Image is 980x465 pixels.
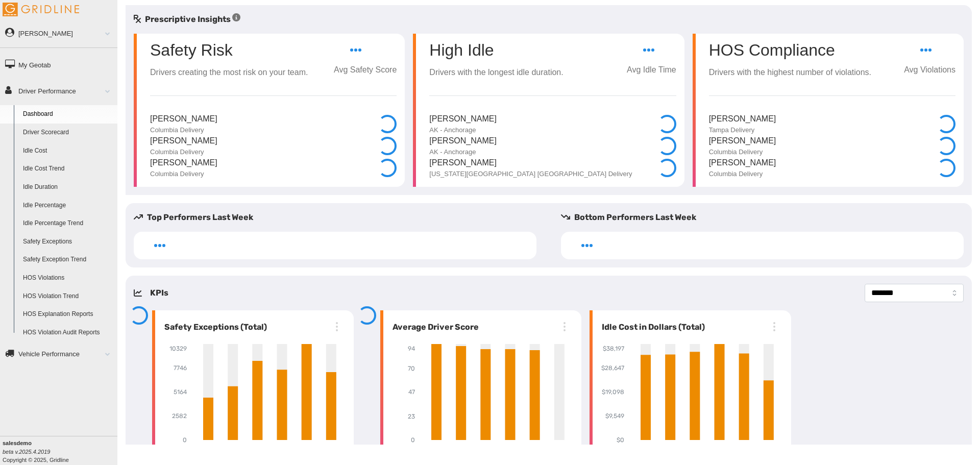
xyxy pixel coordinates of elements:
tspan: 2582 [172,413,187,420]
p: [PERSON_NAME] [709,157,776,169]
p: Drivers with the longest idle duration. [429,66,563,79]
tspan: 5164 [174,389,187,396]
h6: Average Driver Score [388,321,479,333]
p: [PERSON_NAME] [429,113,497,126]
p: Columbia Delivery [709,148,776,157]
a: Idle Duration [18,178,117,197]
p: Columbia Delivery [150,126,217,135]
tspan: $19,098 [602,389,624,396]
h5: Top Performers Last Week [134,211,545,224]
tspan: 23 [408,413,415,421]
tspan: 94 [408,345,415,352]
p: AK - Anchorage [429,148,497,157]
a: Idle Cost Trend [18,160,117,178]
p: Drivers with the highest number of violations. [709,66,871,79]
h6: Safety Exceptions (Total) [160,321,267,333]
p: Safety Risk [150,42,233,58]
p: Columbia Delivery [150,169,217,179]
div: Copyright © 2025, Gridline [3,439,117,464]
tspan: 47 [408,389,415,396]
p: HOS Compliance [709,42,871,58]
p: [PERSON_NAME] [429,157,632,169]
h6: Idle Cost in Dollars (Total) [598,321,705,333]
p: High Idle [429,42,563,58]
h5: Bottom Performers Last Week [561,211,972,224]
tspan: 7746 [174,365,187,372]
p: Tampa Delivery [709,126,776,135]
tspan: $38,197 [603,345,624,352]
a: Safety Exception Trend [18,251,117,269]
a: Idle Percentage [18,197,117,215]
p: Columbia Delivery [709,169,776,179]
tspan: $28,647 [601,365,624,372]
p: [PERSON_NAME] [150,113,217,126]
img: Gridline [3,3,79,16]
tspan: 0 [183,437,187,444]
h5: Prescriptive Insights [134,13,240,26]
a: HOS Violation Audit Reports [18,324,117,342]
i: beta v.2025.4.2019 [3,449,50,455]
p: AK - Anchorage [429,126,497,135]
a: Driver Scorecard [18,124,117,142]
a: HOS Explanation Reports [18,305,117,324]
tspan: 10329 [169,345,187,352]
p: Columbia Delivery [150,148,217,157]
p: [PERSON_NAME] [429,135,497,148]
p: [PERSON_NAME] [709,135,776,148]
tspan: $0 [617,437,624,444]
h5: KPIs [150,287,168,299]
a: HOS Violation Trend [18,287,117,306]
a: HOS Violations [18,269,117,287]
a: Idle Cost [18,142,117,160]
p: Avg Safety Score [334,64,397,77]
p: Avg Idle Time [627,64,676,77]
p: [US_STATE][GEOGRAPHIC_DATA] [GEOGRAPHIC_DATA] Delivery [429,169,632,179]
p: [PERSON_NAME] [150,135,217,148]
b: salesdemo [3,440,32,446]
tspan: $9,549 [605,413,624,420]
tspan: 0 [411,437,415,444]
a: Dashboard [18,105,117,124]
p: [PERSON_NAME] [150,157,217,169]
a: Idle Percentage Trend [18,214,117,233]
p: [PERSON_NAME] [709,113,776,126]
tspan: 70 [408,365,415,373]
p: Avg Violations [904,64,955,77]
p: Drivers creating the most risk on your team. [150,66,308,79]
a: Safety Exceptions [18,233,117,251]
